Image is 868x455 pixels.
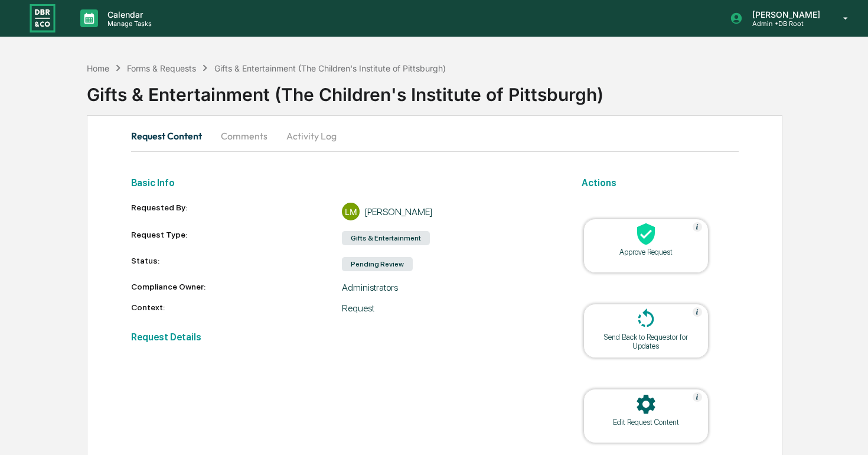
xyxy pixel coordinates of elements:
[342,257,413,271] div: Pending Review
[214,63,446,73] div: Gifts & Entertainment (The Children's Institute of Pittsburgh)
[342,231,430,245] div: Gifts & Entertainment
[593,418,699,427] div: Edit Request Content
[131,203,342,220] div: Requested By:
[131,122,211,150] button: Request Content
[131,282,342,293] div: Compliance Owner:
[342,282,553,293] div: Administrators
[693,392,702,402] img: Help
[211,122,277,150] button: Comments
[743,9,826,19] p: [PERSON_NAME]
[364,206,433,217] div: [PERSON_NAME]
[342,203,360,220] div: LM
[593,248,699,256] div: Approve Request
[131,331,553,343] h2: Request Details
[693,307,702,317] img: Help
[98,9,158,19] p: Calendar
[131,230,342,246] div: Request Type:
[743,19,826,28] p: Admin • DB Root
[131,256,342,272] div: Status:
[131,177,553,188] h2: Basic Info
[593,333,699,350] div: Send Back to Requestor for Updates
[87,74,868,105] div: Gifts & Entertainment (The Children's Institute of Pittsburgh)
[342,303,553,314] div: Request
[693,222,702,232] img: Help
[98,19,158,28] p: Manage Tasks
[87,63,109,73] div: Home
[131,122,739,150] div: secondary tabs example
[277,122,346,150] button: Activity Log
[582,177,739,188] h2: Actions
[131,303,342,314] div: Context:
[127,63,196,73] div: Forms & Requests
[28,2,57,34] img: logo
